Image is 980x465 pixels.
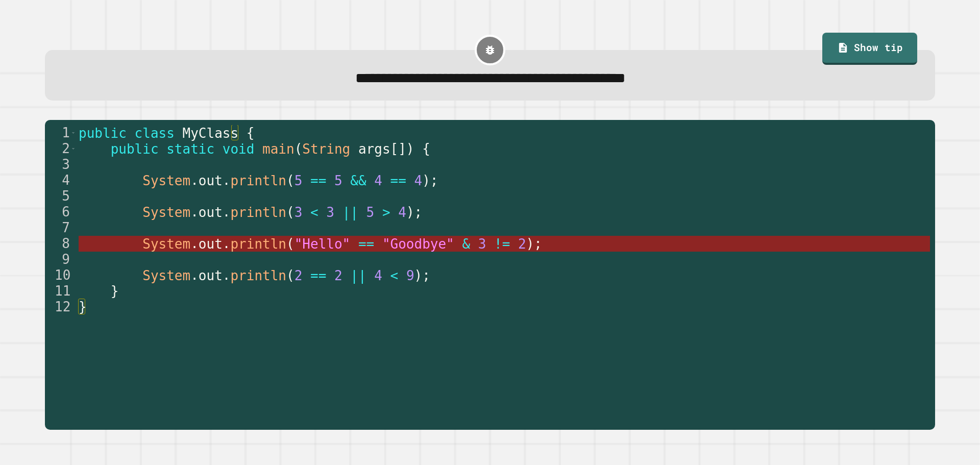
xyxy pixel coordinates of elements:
[198,173,222,188] span: out
[390,268,398,283] span: <
[45,299,77,315] div: 12
[222,141,254,157] span: void
[70,125,76,141] span: Toggle code folding, rows 1 through 12
[822,33,917,65] a: Show tip
[350,268,366,283] span: ||
[494,236,510,252] span: !=
[45,141,77,157] div: 2
[45,204,77,220] div: 6
[294,173,302,188] span: 5
[294,236,350,252] span: "Hello"
[390,173,406,188] span: ==
[45,267,77,283] div: 10
[142,205,190,220] span: System
[230,236,286,252] span: println
[342,205,358,220] span: ||
[166,141,214,157] span: static
[142,268,190,283] span: System
[350,173,366,188] span: &&
[45,252,77,267] div: 9
[294,268,302,283] span: 2
[302,141,350,157] span: String
[262,141,295,157] span: main
[478,236,486,252] span: 3
[45,283,77,299] div: 11
[366,205,374,220] span: 5
[462,236,470,252] span: &
[45,236,77,252] div: 8
[398,205,406,220] span: 4
[310,268,326,283] span: ==
[358,236,374,252] span: ==
[334,268,342,283] span: 2
[182,126,238,141] span: MyClass
[294,205,302,220] span: 3
[518,236,526,252] span: 2
[310,205,318,220] span: <
[358,141,390,157] span: args
[142,173,190,188] span: System
[414,173,422,188] span: 4
[45,188,77,204] div: 5
[45,220,77,236] div: 7
[230,173,286,188] span: println
[142,236,190,252] span: System
[230,268,286,283] span: println
[198,236,222,252] span: out
[110,141,158,157] span: public
[374,173,382,188] span: 4
[134,126,174,141] span: class
[382,236,454,252] span: "Goodbye"
[310,173,326,188] span: ==
[326,205,334,220] span: 3
[45,173,77,188] div: 4
[374,268,382,283] span: 4
[334,173,342,188] span: 5
[230,205,286,220] span: println
[198,205,222,220] span: out
[79,126,127,141] span: public
[70,141,76,157] span: Toggle code folding, rows 2 through 11
[382,205,390,220] span: >
[198,268,222,283] span: out
[45,157,77,173] div: 3
[406,268,414,283] span: 9
[45,125,77,141] div: 1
